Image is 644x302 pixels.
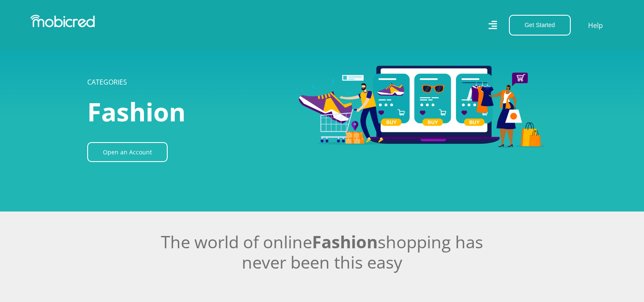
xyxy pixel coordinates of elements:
[87,142,168,162] a: Open an Account
[87,232,557,272] h2: The world of online shopping has never been this easy
[87,94,185,129] span: Fashion
[588,20,603,31] a: Help
[509,15,571,36] button: Get Started
[87,77,127,87] a: CATEGORIES
[288,48,557,164] img: Fashion
[30,15,95,27] img: Mobicred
